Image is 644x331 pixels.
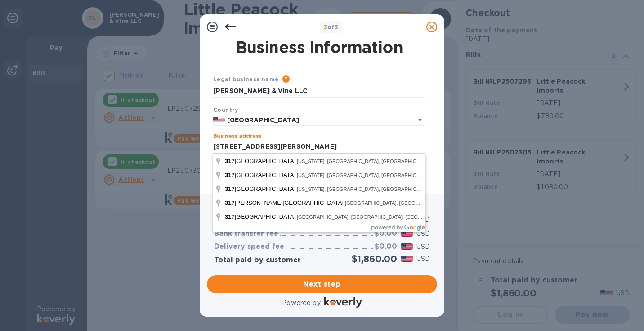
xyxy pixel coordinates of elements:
img: Logo [324,297,362,308]
b: of 3 [324,24,339,31]
span: 317 [225,213,235,220]
span: Next step [214,279,430,290]
p: Powered by [282,298,320,308]
span: [US_STATE], [GEOGRAPHIC_DATA], [GEOGRAPHIC_DATA] [297,159,433,164]
span: 317 [225,172,235,178]
span: [GEOGRAPHIC_DATA] [225,158,297,164]
span: [GEOGRAPHIC_DATA] [225,172,297,178]
span: 317 [225,199,235,206]
button: Next step [207,275,437,293]
h2: $1,860.00 [352,253,397,265]
button: Open [414,114,426,126]
img: USD [401,230,413,237]
span: 317 [225,158,235,164]
span: [US_STATE], [GEOGRAPHIC_DATA], [GEOGRAPHIC_DATA] [297,186,433,192]
label: Business address [213,134,261,139]
span: [PERSON_NAME][GEOGRAPHIC_DATA] [225,199,345,206]
span: [GEOGRAPHIC_DATA] [225,213,297,220]
span: [GEOGRAPHIC_DATA] [225,185,297,192]
span: [US_STATE], [GEOGRAPHIC_DATA], [GEOGRAPHIC_DATA] [297,172,433,178]
img: USD [401,243,413,250]
h1: Business Information [211,38,427,57]
p: USD [416,242,430,252]
input: Select country [225,115,400,126]
img: US [213,117,225,123]
h3: $0.00 [375,229,397,238]
h3: Bank transfer fee [214,229,278,238]
b: Country [213,106,238,113]
h3: $0.00 [375,243,397,251]
span: 3 [324,24,327,31]
p: USD [416,254,430,264]
input: Enter address [213,140,425,154]
span: 317 [225,185,235,192]
img: USD [401,256,413,262]
h3: Total paid by customer [214,256,301,265]
input: Enter legal business name [213,84,425,98]
h3: Delivery speed fee [214,243,284,251]
b: Legal business name [213,76,279,83]
span: [GEOGRAPHIC_DATA], [GEOGRAPHIC_DATA], [GEOGRAPHIC_DATA] [297,214,457,220]
span: [GEOGRAPHIC_DATA], [GEOGRAPHIC_DATA], [GEOGRAPHIC_DATA] [345,200,505,206]
p: USD [416,229,430,238]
